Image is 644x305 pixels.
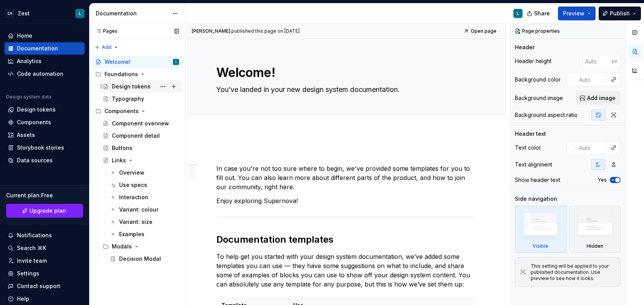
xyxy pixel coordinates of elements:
div: Components [17,118,51,126]
div: Documentation [96,10,168,17]
p: Enjoy exploring Supernova! [216,196,475,205]
div: Background image [515,94,563,102]
div: Typography [112,95,144,103]
a: Component detail [100,130,182,142]
div: Design system data [6,94,51,100]
div: Header text [515,130,546,138]
a: Variant: colour [107,203,182,216]
a: Settings [5,267,85,280]
div: Use specs [119,181,147,189]
span: Upgrade plan [30,207,66,215]
div: Components [92,105,182,117]
a: Buttons [100,142,182,154]
div: Component detail [112,132,160,140]
div: This setting will be applied to your published documentation. Use preview to see how it looks. [531,263,616,282]
span: Preview [563,10,584,17]
a: Documentation [5,42,85,55]
div: Design tokens [17,106,56,113]
h2: Documentation templates [216,233,475,246]
a: Analytics [5,55,85,67]
span: [PERSON_NAME] [192,28,230,34]
button: Preview [558,7,596,20]
div: Zest [18,10,30,17]
div: Modals [100,240,182,253]
div: Analytics [17,57,41,65]
a: Code automation [5,68,85,80]
div: Examples [119,230,144,238]
div: L [517,10,519,17]
a: Invite team [5,255,85,267]
div: Documentation [17,45,58,52]
button: Share [523,7,555,20]
input: Auto [576,141,607,155]
div: Show header text [515,176,560,184]
div: Pages [92,28,118,34]
label: Yes [598,177,607,183]
a: Typography [100,93,182,105]
a: Design tokens [100,80,182,93]
a: Welcome!L [92,56,182,68]
div: Background aspect ratio [515,111,578,119]
div: Links [112,157,126,164]
a: Data sources [5,154,85,167]
a: Interaction [107,191,182,203]
div: Visible [515,206,566,253]
div: Assets [17,131,35,139]
div: Component overview [112,120,169,127]
div: Foundations [92,68,182,80]
a: Components [5,116,85,128]
div: Contact support [17,282,60,290]
a: Open page [461,26,500,37]
p: To help get you started with your design system documentation, we’ve added some templates you can... [216,252,475,289]
div: Text color [515,144,541,152]
div: Design tokens [112,83,151,90]
div: Decision Modal [119,255,161,263]
div: Search ⌘K [17,244,46,252]
div: L [176,58,177,66]
div: Modals [112,243,132,250]
div: L [79,10,81,17]
span: Open page [471,28,496,34]
p: In case you're not too sure where to begin, we've provided some templates for you to fill out. Yo... [216,164,475,192]
span: Add image [587,94,616,102]
a: Overview [107,167,182,179]
div: LH [5,9,15,18]
a: Decision Modal [107,253,182,265]
a: Design tokens [5,103,85,116]
div: Foundations [105,70,138,78]
span: Share [534,10,550,17]
a: Assets [5,129,85,141]
div: Page tree [92,56,182,265]
button: LHZestL [2,5,88,22]
div: Visible [533,243,548,249]
div: Help [17,295,29,303]
button: Contact support [5,280,85,292]
textarea: Welcome! [215,63,474,82]
div: Header [515,43,534,51]
div: Side navigation [515,195,557,203]
button: Add image [576,91,621,105]
div: Variant: colour [119,206,158,213]
a: Home [5,30,85,42]
div: Background color [515,76,561,83]
div: Code automation [17,70,63,78]
a: Component overview [100,117,182,130]
button: Publish [599,7,641,20]
div: Buttons [112,144,133,152]
textarea: You’ve landed in your new design system documentation. [215,83,474,96]
div: Notifications [17,232,52,239]
div: Invite team [17,257,47,265]
a: Links [100,154,182,167]
div: Components [105,107,139,115]
a: Variant: size [107,216,182,228]
div: Hidden [569,206,621,253]
div: Hidden [587,243,603,249]
button: Search ⌘K [5,242,85,254]
input: Auto [582,54,612,68]
div: Variant: size [119,218,153,226]
div: Home [17,32,32,40]
div: Settings [17,270,39,277]
button: Upgrade plan [6,204,83,218]
div: Data sources [17,157,53,164]
input: Auto [576,73,607,87]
